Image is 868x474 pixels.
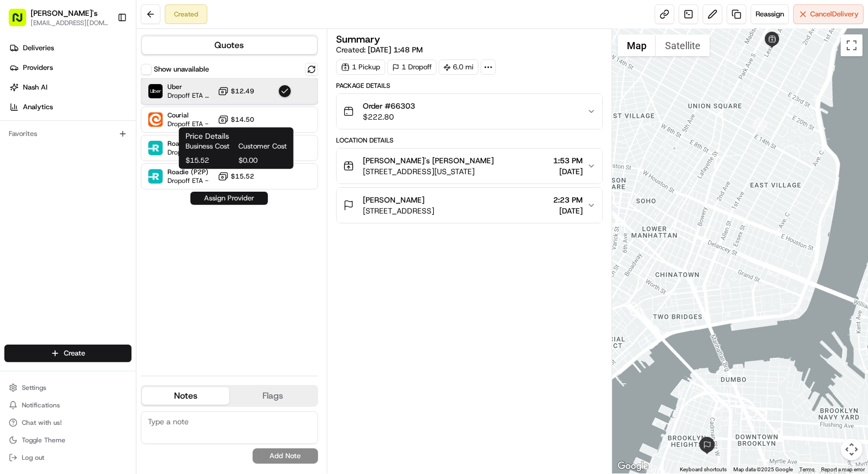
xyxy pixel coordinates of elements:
[680,466,727,473] button: Keyboard shortcuts
[363,111,415,122] span: $222.80
[231,87,254,96] span: $12.49
[142,37,317,54] button: Quotes
[7,240,88,259] a: 📗Knowledge Base
[11,44,199,61] p: Welcome 👋
[336,34,380,44] h3: Summary
[154,64,209,74] label: Show unavailable
[23,104,43,124] img: 5e9a9d7314ff4150bce227a61376b483.jpg
[4,39,136,57] a: Deliveries
[190,192,268,205] button: Assign Provider
[185,141,234,151] span: Business Cost
[656,34,710,56] button: Show satellite imagery
[4,59,136,76] a: Providers
[363,194,424,205] span: [PERSON_NAME]
[167,111,208,120] span: Courial
[615,459,651,473] img: Google
[109,271,132,279] span: Pylon
[553,205,583,216] span: [DATE]
[148,84,163,98] img: Uber
[97,199,119,208] span: [DATE]
[841,439,863,460] button: Map camera controls
[439,60,478,75] div: 6.0 mi
[167,168,208,176] span: Roadie (P2P)
[229,387,316,405] button: Flags
[238,156,287,165] span: $0.00
[167,82,213,91] span: Uber
[810,9,859,19] span: Cancel Delivery
[363,166,494,177] span: [STREET_ADDRESS][US_STATE]
[167,139,213,148] span: Roadie Rush (P2P)
[4,380,131,395] button: Settings
[4,450,131,465] button: Log out
[11,159,28,180] img: Wisdom Oko
[793,4,864,24] button: CancelDelivery
[11,188,28,206] img: Angelique Valdez
[231,115,254,124] span: $14.50
[4,125,131,143] div: Favorites
[118,169,122,178] span: •
[337,94,602,129] button: Order #66303$222.80
[363,205,434,216] span: [STREET_ADDRESS]
[336,60,385,75] div: 1 Pickup
[185,156,234,165] span: $15.52
[4,345,131,362] button: Create
[92,245,101,254] div: 💻
[11,245,20,254] div: 📗
[363,100,415,111] span: Order #66303
[336,44,423,55] span: Created:
[148,141,163,155] img: Roadie Rush (P2P)
[88,240,179,259] a: 💻API Documentation
[22,436,65,445] span: Toggle Theme
[821,466,865,472] a: Report a map error
[77,270,132,279] a: Powered byPylon
[751,4,789,24] button: Reassign
[4,415,131,430] button: Chat with us!
[31,8,98,19] button: [PERSON_NAME]'s
[167,120,208,128] span: Dropoff ETA -
[169,140,199,153] button: See all
[841,34,863,56] button: Toggle fullscreen view
[64,348,85,358] span: Create
[22,383,46,392] span: Settings
[34,199,88,208] span: [PERSON_NAME]
[49,115,150,124] div: We're available if you need us!
[756,9,784,19] span: Reassign
[23,63,53,73] span: Providers
[22,199,31,208] img: 1736555255976-a54dd68f-1ca7-489b-9aae-adbdc363a1c4
[23,102,53,112] span: Analytics
[91,199,94,208] span: •
[733,466,793,472] span: Map data ©2025 Google
[553,155,583,166] span: 1:53 PM
[4,79,136,96] a: Nash AI
[11,142,73,151] div: Past conversations
[218,114,254,125] button: $14.50
[185,108,199,121] button: Start new chat
[238,141,287,151] span: Customer Cost
[22,418,62,427] span: Chat with us!
[368,45,423,55] span: [DATE] 1:48 PM
[615,459,651,473] a: Open this area in Google Maps (opens a new window)
[22,453,44,462] span: Log out
[336,136,603,145] div: Location Details
[34,169,116,178] span: Wisdom [PERSON_NAME]
[11,104,31,124] img: 1736555255976-a54dd68f-1ca7-489b-9aae-adbdc363a1c4
[22,170,31,179] img: 1736555255976-a54dd68f-1ca7-489b-9aae-adbdc363a1c4
[167,91,213,100] span: Dropoff ETA 1 hour
[148,112,163,127] img: Courial
[4,4,113,31] button: [PERSON_NAME]'s[EMAIL_ADDRESS][DOMAIN_NAME]
[22,401,60,410] span: Notifications
[363,155,494,166] span: [PERSON_NAME]'s [PERSON_NAME]
[336,81,603,90] div: Package Details
[31,19,109,27] span: [EMAIL_ADDRESS][DOMAIN_NAME]
[49,104,179,115] div: Start new chat
[231,172,254,181] span: $15.52
[142,387,229,405] button: Notes
[799,466,815,472] a: Terms
[23,43,54,53] span: Deliveries
[618,34,656,56] button: Show street map
[553,166,583,177] span: [DATE]
[553,194,583,205] span: 2:23 PM
[11,11,33,33] img: Nash
[4,398,131,413] button: Notifications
